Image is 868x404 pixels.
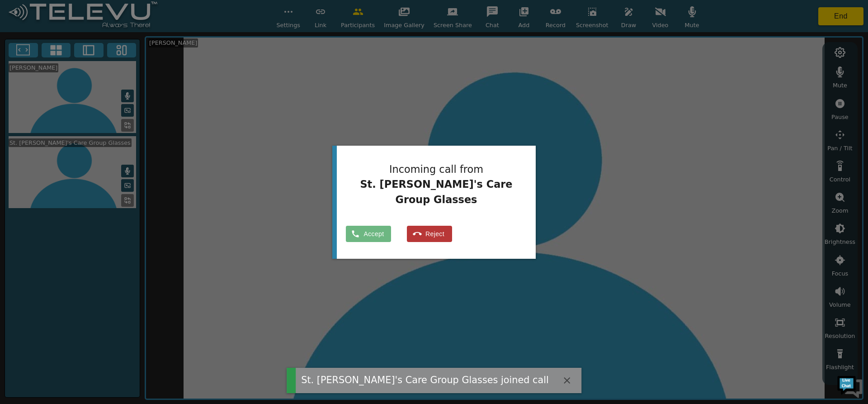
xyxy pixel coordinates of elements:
span: St. [PERSON_NAME]'s Care Group Glasses [360,178,512,205]
span: We're online! [52,114,125,205]
button: Accept [346,226,391,242]
div: St. [PERSON_NAME]'s Care Group Glasses joined call [301,373,549,387]
textarea: Type your message and hit 'Enter' [5,247,172,279]
img: Chat Widget [836,372,863,399]
button: Reject [407,226,452,242]
div: Chat with us now [47,48,152,59]
div: Minimize live chat window [148,5,170,26]
p: Incoming call from [346,162,527,208]
img: d_736959983_company_1615157101543_736959983 [15,42,38,65]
